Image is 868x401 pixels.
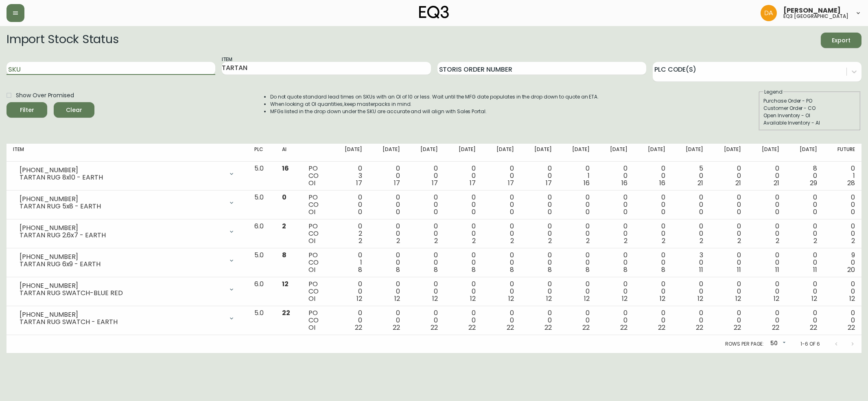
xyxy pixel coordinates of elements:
span: 17 [394,178,400,188]
span: 12 [735,294,741,303]
div: 0 0 [641,309,665,331]
span: OI [308,265,315,274]
div: PO CO [308,309,324,331]
div: 0 0 [754,194,779,216]
div: 0 0 [716,252,741,274]
div: 50 [767,337,787,351]
div: 0 0 [792,280,817,302]
div: 0 0 [565,309,590,331]
th: [DATE] [520,144,558,162]
span: 2 [510,236,514,245]
div: 0 0 [451,280,476,302]
span: 2 [472,236,476,245]
div: 0 0 [754,280,779,302]
div: 0 0 [716,309,741,331]
th: [DATE] [331,144,369,162]
th: [DATE] [596,144,634,162]
span: 22 [282,308,290,318]
span: 2 [737,236,741,245]
th: [DATE] [558,144,596,162]
p: 1-6 of 6 [800,340,820,348]
div: 0 0 [565,252,590,274]
th: [DATE] [710,144,748,162]
div: [PHONE_NUMBER] [20,253,223,261]
div: [PHONE_NUMBER]TARTAN RUG 8x10 - EARTH [13,165,241,183]
span: 12 [774,294,779,303]
span: 22 [620,323,627,332]
div: [PHONE_NUMBER]TARTAN RUG SWATCH - EARTH [13,309,241,327]
span: 8 [623,265,627,274]
td: 6.0 [248,219,275,248]
span: 8 [282,250,286,260]
span: 2 [282,221,286,231]
span: 12 [282,279,289,289]
div: 0 0 [716,223,741,245]
th: [DATE] [407,144,444,162]
div: 0 0 [489,280,514,302]
div: 0 0 [830,309,855,331]
div: 0 0 [603,165,627,187]
th: PLC [248,144,275,162]
div: 0 0 [375,223,400,245]
div: 0 0 [830,194,855,216]
div: 0 0 [527,280,552,302]
th: [DATE] [482,144,520,162]
span: 17 [432,178,438,188]
span: 12 [584,294,590,303]
div: 8 0 [792,165,817,187]
div: 0 0 [716,165,741,187]
span: 8 [358,265,362,274]
th: AI [275,144,302,162]
span: 2 [586,236,590,245]
span: 8 [586,265,590,274]
span: 8 [472,265,476,274]
div: [PHONE_NUMBER] [20,311,223,318]
div: [PHONE_NUMBER]TARTAN RUG 5x8 - EARTH [13,194,241,212]
span: 0 [548,207,552,217]
div: PO CO [308,280,324,302]
span: 22 [468,323,476,332]
div: 0 0 [337,194,362,216]
span: 2 [396,236,400,245]
div: 0 0 [413,252,438,274]
td: 5.0 [248,306,275,335]
span: 16 [584,178,590,188]
span: 2 [434,236,438,245]
span: 2 [700,236,703,245]
div: [PHONE_NUMBER] [20,167,223,174]
span: 2 [359,236,362,245]
span: 8 [434,265,438,274]
div: 0 0 [603,309,627,331]
span: 29 [810,178,817,188]
div: 0 0 [527,223,552,245]
span: 22 [582,323,590,332]
span: 22 [696,323,703,332]
div: Filter [20,105,34,115]
th: [DATE] [786,144,824,162]
div: 0 0 [413,194,438,216]
span: 22 [772,323,779,332]
span: OI [308,323,315,332]
div: 0 0 [716,194,741,216]
div: 0 0 [565,280,590,302]
div: 0 0 [754,223,779,245]
span: 2 [851,236,855,245]
span: 22 [507,323,514,332]
div: 0 0 [375,309,400,331]
td: 5.0 [248,248,275,277]
span: 2 [548,236,552,245]
div: [PHONE_NUMBER]TARTAN RUG SWATCH-BLUE RED [13,280,241,298]
span: 2 [776,236,779,245]
li: Do not quote standard lead times on SKUs with an OI of 10 or less. Wait until the MFG date popula... [270,93,599,101]
div: 0 0 [413,280,438,302]
th: [DATE] [634,144,672,162]
div: 0 0 [792,252,817,274]
span: 8 [510,265,514,274]
span: 12 [508,294,514,303]
span: 20 [847,265,855,274]
span: 0 [623,207,627,217]
div: 0 0 [641,223,665,245]
div: TARTAN RUG SWATCH - EARTH [20,318,223,326]
div: 0 1 [337,252,362,274]
span: 12 [849,294,855,303]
